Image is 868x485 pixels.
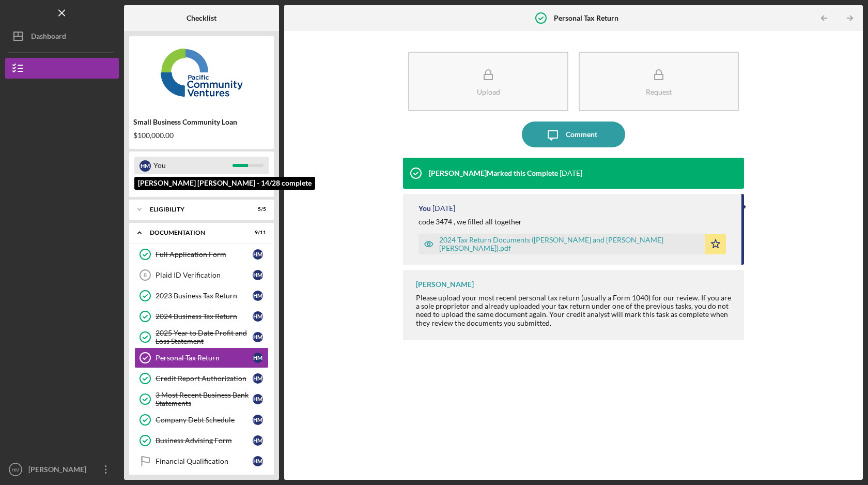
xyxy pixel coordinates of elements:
div: code 3474 , we filled all together [419,218,522,226]
div: Business Advising Form [156,436,253,445]
div: Request [646,88,672,96]
div: Credit Report Authorization [156,374,253,383]
div: Financial Qualification [156,457,253,465]
div: $100,000.00 [133,131,270,140]
time: 2025-10-01 17:57 [560,169,582,177]
div: Personal Tax Return [156,354,253,362]
div: Documentation [150,230,240,236]
div: H M [253,456,263,466]
div: Comment [566,122,597,147]
div: Dashboard [31,26,66,49]
button: Comment [522,122,625,147]
button: Dashboard [5,26,119,47]
div: [PERSON_NAME] [153,174,233,192]
div: Upload [477,88,500,96]
div: Full Application Form [156,250,253,259]
button: HM[PERSON_NAME] [PERSON_NAME] [5,459,119,480]
div: Small Business Community Loan [133,118,270,126]
div: 2024 Tax Return Documents ([PERSON_NAME] and [PERSON_NAME] [PERSON_NAME]).pdf [439,236,700,252]
time: 2025-09-29 23:19 [432,204,455,213]
button: 2024 Tax Return Documents ([PERSON_NAME] and [PERSON_NAME] [PERSON_NAME]).pdf [419,234,726,254]
tspan: 6 [144,272,147,278]
div: H M [253,291,263,301]
div: 5 / 5 [247,206,266,213]
a: Credit Report AuthorizationHM [134,368,269,389]
div: Plaid ID Verification [156,271,253,279]
div: 9 / 11 [247,230,266,236]
a: Personal Tax ReturnHM [134,347,269,368]
a: 6Plaid ID VerificationHM [134,265,269,285]
div: J M [139,178,151,189]
div: H M [253,394,263,404]
div: H M [253,311,263,322]
a: 2023 Business Tax ReturnHM [134,285,269,306]
div: Please upload your most recent personal tax return (usually a Form 1040) for our review. If you a... [416,294,734,327]
a: 2025 Year to Date Profit and Loss StatementHM [134,327,269,347]
div: H M [253,435,263,446]
div: 2025 Year to Date Profit and Loss Statement [156,329,253,345]
a: Business Advising FormHM [134,430,269,451]
div: You [419,204,431,213]
b: Checklist [187,14,216,22]
div: [PERSON_NAME] Marked this Complete [429,169,558,177]
div: H M [253,353,263,363]
a: Company Debt ScheduleHM [134,410,269,430]
a: Full Application FormHM [134,244,269,265]
button: Request [579,52,739,111]
div: Company Debt Schedule [156,416,253,424]
div: H M [253,373,263,384]
div: H M [253,249,263,260]
div: 2023 Business Tax Return [156,292,253,300]
button: Upload [408,52,568,111]
div: H M [139,160,151,172]
img: Product logo [129,41,274,103]
a: 2024 Business Tax ReturnHM [134,306,269,327]
b: Personal Tax Return [554,14,618,22]
a: 3 Most Recent Business Bank StatementsHM [134,389,269,410]
text: HM [12,467,20,473]
div: [PERSON_NAME] [416,280,474,289]
div: 2024 Business Tax Return [156,312,253,321]
div: You [153,157,233,174]
div: Eligibility [150,206,240,213]
div: H M [253,332,263,342]
div: H M [253,415,263,425]
a: Financial QualificationHM [134,451,269,472]
div: 3 Most Recent Business Bank Statements [156,391,253,407]
div: H M [253,270,263,280]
